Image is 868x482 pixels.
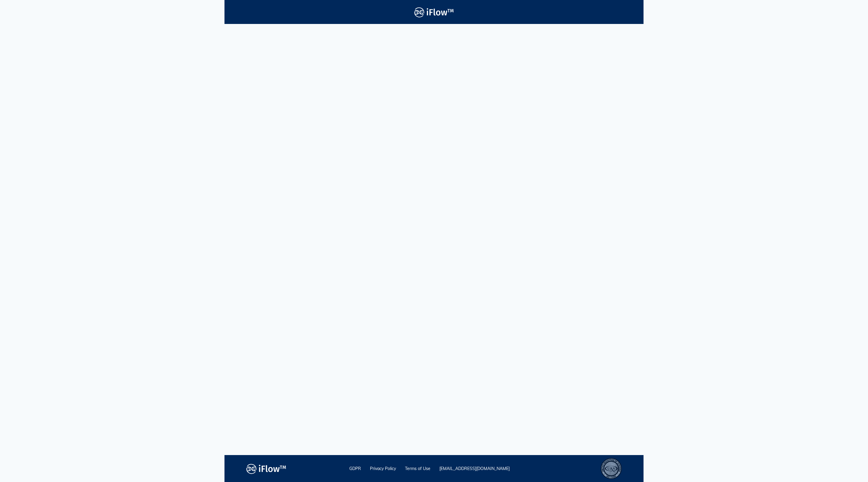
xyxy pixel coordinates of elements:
[601,458,622,479] div: ISO 13485 – Quality Management System
[405,466,430,471] a: Terms of Use
[439,466,510,471] a: [EMAIL_ADDRESS][DOMAIN_NAME]
[224,5,644,19] a: Logo
[370,466,396,471] a: Privacy Policy
[246,462,286,475] img: logo
[349,466,361,471] a: GDPR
